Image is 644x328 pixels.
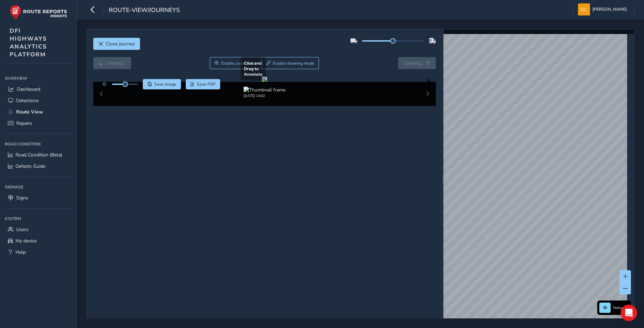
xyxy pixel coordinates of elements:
div: System [5,214,72,224]
button: Draw [262,57,319,69]
div: Open Intercom Messenger [621,305,637,321]
span: My device [15,238,36,244]
a: Help [5,247,72,258]
img: diamond-layout [578,3,590,15]
span: Route View [16,109,43,115]
div: Overview [5,73,72,84]
button: [PERSON_NAME] [578,3,629,15]
a: Defects Guide [5,161,72,172]
span: Save image [154,81,176,87]
a: Signs [5,192,72,204]
button: Zoom [210,57,262,69]
span: Detections [16,97,39,104]
a: Users [5,224,72,235]
span: Dashboard [17,86,40,92]
a: Road Condition (Beta) [5,149,72,161]
span: DFI HIGHWAYS ANALYTICS PLATFORM [10,27,47,58]
button: PDF [186,79,221,89]
div: Signage [5,182,72,192]
span: Repairs [16,120,32,127]
span: Help [15,249,26,255]
a: Dashboard [5,84,72,95]
img: rr logo [10,5,67,20]
span: Enable zoom mode [221,61,258,66]
span: Close journey [106,41,135,47]
span: Users [16,226,29,233]
div: Road Condition [5,139,72,149]
span: Enable drawing mode [273,61,314,66]
span: Network [613,305,629,310]
img: Thumbnail frame [244,87,286,93]
span: Save PDF [197,81,216,87]
span: Signs [16,195,28,201]
span: route-view/journeys [109,6,180,15]
a: My device [5,235,72,247]
a: Detections [5,95,72,106]
button: Close journey [93,38,140,50]
span: [PERSON_NAME] [592,3,627,15]
button: Save [143,79,181,89]
div: [DATE] 14:02 [244,93,286,98]
a: Repairs [5,118,72,129]
span: Road Condition (Beta) [15,152,62,158]
a: Route View [5,106,72,118]
span: Defects Guide [15,163,45,170]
